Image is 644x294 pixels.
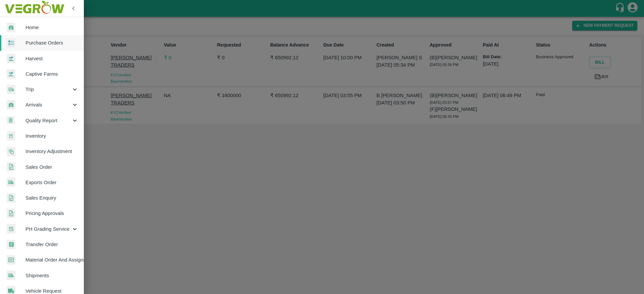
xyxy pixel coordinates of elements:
img: sales [7,193,15,203]
span: Transfer Order [25,241,78,248]
span: Pricing Approvals [25,210,78,217]
img: centralMaterial [7,255,15,265]
img: qualityReport [7,116,15,125]
img: whTracker [7,224,15,234]
span: Captive Farms [25,70,78,78]
span: Material Order And Assignment [25,256,78,264]
img: whTransfer [7,240,15,249]
span: Exports Order [25,179,78,186]
span: Inventory Adjustment [25,148,78,155]
img: shipments [7,271,15,280]
img: inventory [7,147,15,156]
span: Sales Enquiry [25,194,78,202]
span: Sales Order [25,163,78,171]
img: delivery [7,85,15,94]
span: Arrivals [25,101,71,108]
img: sales [7,162,15,172]
img: sales [7,209,15,218]
img: harvest [7,54,15,64]
span: Quality Report [25,117,71,124]
img: whInventory [7,131,15,141]
img: reciept [7,38,15,48]
img: shipments [7,177,15,187]
span: Trip [25,86,71,93]
span: Home [25,24,78,31]
span: Harvest [25,55,78,62]
span: Inventory [25,132,78,140]
img: harvest [7,69,15,79]
img: whArrival [7,100,15,110]
span: PH Grading Service [25,225,71,233]
img: whArrival [7,23,15,32]
span: Shipments [25,272,78,279]
span: Purchase Orders [25,39,78,47]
